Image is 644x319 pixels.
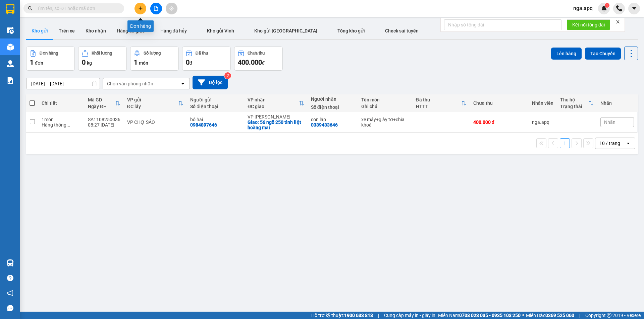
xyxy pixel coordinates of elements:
button: Chưa thu400.000đ [234,47,283,71]
div: Đã thu [416,97,461,102]
div: SA1108250036 [88,117,120,122]
button: Bộ lọc [193,76,228,89]
span: Kết nối tổng đài [572,21,605,28]
img: warehouse-icon [7,27,14,34]
span: caret-down [631,5,637,11]
div: 0339433646 [311,122,338,128]
div: Số điện thoại [311,104,355,110]
span: Nhãn [604,119,615,125]
sup: 2 [224,72,231,79]
span: question-circle [7,275,13,281]
svg: open [180,81,185,86]
button: Tạo Chuyến [585,48,621,60]
div: xe máy+giấy tơ+chia khoá [361,117,409,128]
svg: open [626,141,631,146]
div: Người nhận [311,96,355,102]
div: Nhãn [600,100,634,106]
div: Người gửi [190,97,241,102]
span: đơn [35,60,43,66]
div: Tên món [361,97,409,102]
div: con lâp [311,117,355,122]
sup: 1 [605,3,609,8]
img: phone-icon [616,5,622,11]
button: Kho gửi [26,23,53,39]
span: 1 [134,58,138,66]
span: ⚪️ [522,314,524,317]
div: Đơn hàng [40,51,58,56]
div: Ghi chú [361,104,409,109]
span: 0 [186,58,190,66]
div: 08:27 [DATE] [88,122,120,128]
span: Hỗ trợ kỹ thuật: [311,312,373,319]
img: logo-vxr [6,4,14,14]
div: Số điện thoại [190,104,241,109]
span: Tổng kho gửi [337,28,365,33]
th: Toggle SortBy [244,94,308,112]
span: message [7,305,13,311]
div: Trạng thái [560,104,588,109]
img: solution-icon [7,77,14,84]
button: file-add [150,3,162,14]
span: món [139,60,148,66]
span: search [28,6,33,11]
span: Miền Nam [438,312,521,319]
span: 1 [30,58,34,66]
div: Chưa thu [248,51,265,56]
div: bô hai [190,117,241,122]
span: 1 [606,3,608,8]
strong: 1900 633 818 [344,313,373,318]
span: Kho gửi Vinh [207,28,234,33]
div: Đã thu [196,51,208,56]
div: Ngày ĐH [88,104,115,109]
span: | [579,312,580,319]
div: Hàng thông thường [42,122,81,128]
span: ... [66,122,70,128]
span: 400.000 [238,58,262,66]
button: Đã thu0đ [182,47,231,71]
button: plus [135,3,146,14]
span: Miền Bắc [526,312,574,319]
div: Mã GD [88,97,115,102]
span: đ [190,60,192,66]
strong: 0708 023 035 - 0935 103 250 [459,313,521,318]
span: Check sai tuyến [385,28,419,33]
div: 10 / trang [599,140,620,147]
span: nga.apq [568,4,598,12]
button: Khối lượng0kg [78,47,127,71]
span: Hàng đã hủy [160,28,187,33]
span: kg [87,60,92,66]
div: Nhân viên [532,100,553,106]
div: VP gửi [127,97,178,102]
button: Trên xe [53,23,80,39]
span: file-add [154,6,158,11]
button: Hàng đã giao [111,23,150,39]
button: 1 [560,138,570,148]
button: caret-down [628,3,640,14]
div: HTTT [416,104,461,109]
span: Kho gửi [GEOGRAPHIC_DATA] [254,28,317,33]
div: Giao: 56 ngõ 250 tình liệt hoàng mai [248,119,304,130]
div: Chưa thu [473,100,525,106]
th: Toggle SortBy [85,94,124,112]
span: đ [262,60,265,66]
span: plus [138,6,143,11]
button: Kết nối tổng đài [567,19,610,30]
div: ĐC lấy [127,104,178,109]
div: Thu hộ [560,97,588,102]
div: nga.apq [532,119,553,125]
span: | [378,312,379,319]
span: 0 [82,58,86,66]
span: notification [7,290,13,296]
button: Lên hàng [551,48,582,60]
input: Select a date range. [26,78,100,89]
input: Tìm tên, số ĐT hoặc mã đơn [37,5,116,12]
button: Đơn hàng1đơn [26,47,75,71]
strong: 0369 525 060 [545,313,574,318]
button: Kho nhận [80,23,111,39]
div: Số lượng [144,51,161,56]
div: VP CHỢ SÁO [127,119,184,125]
span: copyright [607,313,611,318]
th: Toggle SortBy [413,94,470,112]
img: warehouse-icon [7,60,14,67]
button: Số lượng1món [130,47,179,71]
